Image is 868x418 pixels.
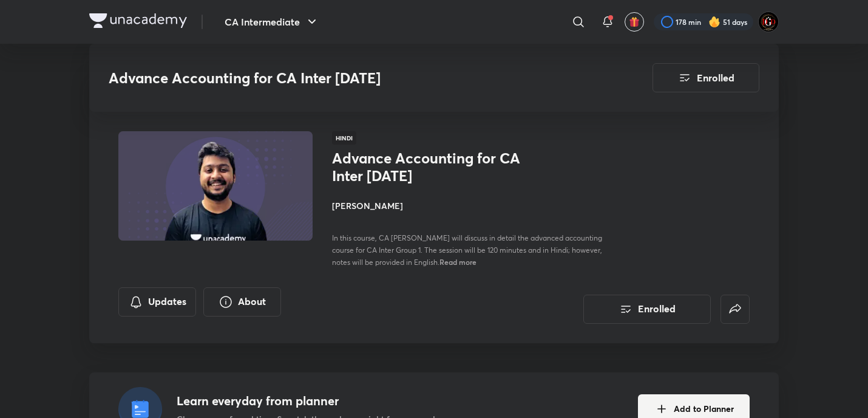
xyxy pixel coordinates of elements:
a: Company Logo [89,13,187,31]
h4: Learn everyday from planner [177,392,458,410]
button: CA Intermediate [217,10,327,34]
h4: [PERSON_NAME] [332,199,604,212]
button: avatar [625,12,644,32]
img: Company Logo [89,13,187,28]
img: streak [708,16,721,28]
span: In this course, CA [PERSON_NAME] will discuss in detail the advanced accounting course for CA Int... [332,233,602,267]
span: Hindi [332,131,356,145]
h3: Advance Accounting for CA Inter [DATE] [109,69,584,87]
button: Updates [118,287,196,317]
img: DGD°MrBEAN [758,12,779,32]
button: Enrolled [653,63,759,92]
img: avatar [629,16,640,27]
img: Thumbnail [117,130,314,242]
button: false [721,295,750,324]
span: Read more [439,257,476,267]
button: Enrolled [583,295,711,324]
button: About [203,287,281,317]
h1: Advance Accounting for CA Inter [DATE] [332,149,531,185]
